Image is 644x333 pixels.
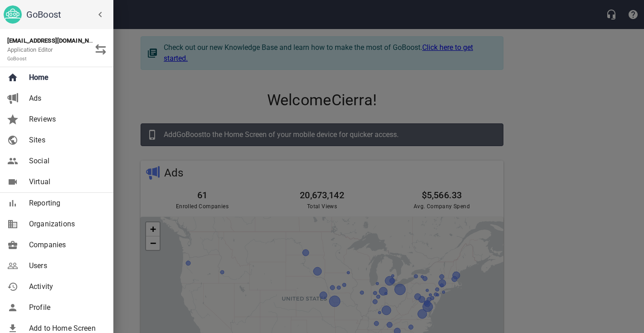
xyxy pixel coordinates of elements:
span: Home [29,72,102,83]
strong: [EMAIL_ADDRESS][DOMAIN_NAME] [7,37,103,44]
span: Virtual [29,176,102,187]
span: Organizations [29,219,102,230]
span: Ads [29,93,102,104]
span: Application Editor [7,46,53,62]
h6: GoBoost [26,7,110,22]
span: Users [29,260,102,271]
span: Sites [29,135,102,146]
span: Social [29,156,102,166]
span: Companies [29,240,102,250]
button: Switch Role [90,39,112,60]
span: Profile [29,302,102,313]
span: Reporting [29,198,102,209]
span: Reviews [29,114,102,125]
span: Activity [29,281,102,292]
img: go_boost_head.png [4,5,22,24]
small: GoBoost [7,56,27,62]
